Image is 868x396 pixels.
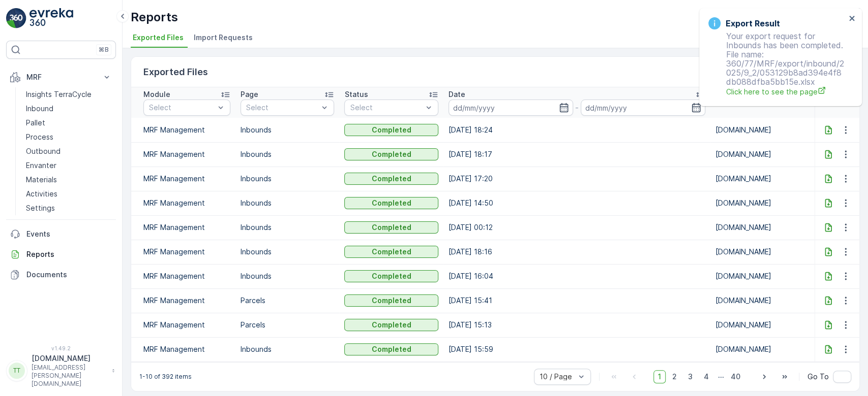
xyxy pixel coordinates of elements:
a: Click here to see the page [726,86,846,97]
button: Completed [344,173,438,185]
td: MRF Management [131,240,235,264]
p: Envanter [26,160,56,171]
td: [DATE] 14:50 [443,191,710,215]
p: Inbound [26,104,53,114]
td: [DOMAIN_NAME] [710,191,815,215]
td: Inbounds [235,215,340,240]
td: [DATE] 15:13 [443,313,710,337]
p: Completed [372,198,411,208]
p: [EMAIL_ADDRESS][PERSON_NAME][DOMAIN_NAME] [32,364,107,388]
p: Reports [26,249,112,259]
td: [DATE] 15:59 [443,337,710,361]
button: Completed [344,246,438,258]
td: [DOMAIN_NAME] [710,264,815,288]
img: logo_light-DOdMpM7g.png [29,8,73,28]
td: [DATE] 17:20 [443,167,710,191]
p: - [575,102,579,114]
td: [DOMAIN_NAME] [710,313,815,337]
td: Inbounds [235,191,340,215]
button: close [849,14,856,24]
p: Reports [131,9,178,25]
td: [DATE] 15:41 [443,288,710,313]
td: Inbounds [235,167,340,191]
p: Process [26,132,53,142]
p: Date [448,89,465,100]
td: Parcels [235,313,340,337]
p: 1-10 of 392 items [139,373,192,381]
td: MRF Management [131,118,235,142]
td: [DOMAIN_NAME] [710,288,815,313]
td: Inbounds [235,264,340,288]
td: [DATE] 18:16 [443,240,710,264]
p: Completed [372,295,411,306]
span: 40 [726,370,745,383]
a: Reports [6,244,116,265]
span: Import Requests [194,32,253,43]
a: Outbound [22,144,116,158]
button: Completed [344,148,438,160]
p: [DOMAIN_NAME] [32,353,107,364]
a: Activities [22,187,116,201]
button: Completed [344,343,438,355]
p: Insights TerraCycle [26,89,92,100]
span: v 1.49.2 [6,345,116,351]
p: Settings [26,203,55,213]
button: MRF [6,67,116,87]
p: Outbound [26,146,61,156]
input: dd/mm/yyyy [448,100,573,116]
p: Page [241,89,258,100]
button: Completed [344,294,438,307]
a: Events [6,224,116,244]
p: Your export request for Inbounds has been completed. File name: 360/77/MRF/export/inbound/2025/9_... [708,31,846,97]
a: Documents [6,265,116,285]
p: Select [350,103,423,113]
td: MRF Management [131,167,235,191]
p: Activities [26,189,57,199]
a: Materials [22,173,116,187]
p: Completed [372,174,411,184]
span: Exported Files [133,32,184,43]
td: [DOMAIN_NAME] [710,240,815,264]
p: Documents [26,270,112,280]
td: MRF Management [131,337,235,361]
p: Select [246,103,319,113]
p: Exported Files [143,65,208,79]
a: Settings [22,201,116,215]
h3: Export Result [726,17,780,29]
p: ⌘B [99,46,109,54]
p: Completed [372,344,411,354]
p: Select [149,103,215,113]
td: Inbounds [235,118,340,142]
button: Completed [344,221,438,234]
p: Materials [26,175,57,185]
td: Inbounds [235,142,340,167]
div: TT [9,362,25,379]
span: 2 [668,370,681,383]
button: TT[DOMAIN_NAME][EMAIL_ADDRESS][PERSON_NAME][DOMAIN_NAME] [6,353,116,388]
a: Inbound [22,102,116,116]
a: Pallet [22,116,116,130]
td: [DATE] 18:24 [443,118,710,142]
td: MRF Management [131,313,235,337]
p: Completed [372,271,411,281]
span: 1 [653,370,666,383]
p: Completed [372,149,411,159]
button: Completed [344,270,438,282]
p: ... [718,370,724,383]
p: Completed [372,320,411,330]
p: Completed [372,222,411,233]
button: Completed [344,124,438,136]
button: Completed [344,197,438,209]
td: MRF Management [131,264,235,288]
td: Inbounds [235,337,340,361]
p: Completed [372,247,411,257]
td: [DOMAIN_NAME] [710,167,815,191]
td: MRF Management [131,191,235,215]
td: MRF Management [131,288,235,313]
td: [DOMAIN_NAME] [710,215,815,240]
a: Process [22,130,116,144]
td: [DOMAIN_NAME] [710,142,815,167]
td: Parcels [235,288,340,313]
td: Inbounds [235,240,340,264]
a: Insights TerraCycle [22,87,116,102]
